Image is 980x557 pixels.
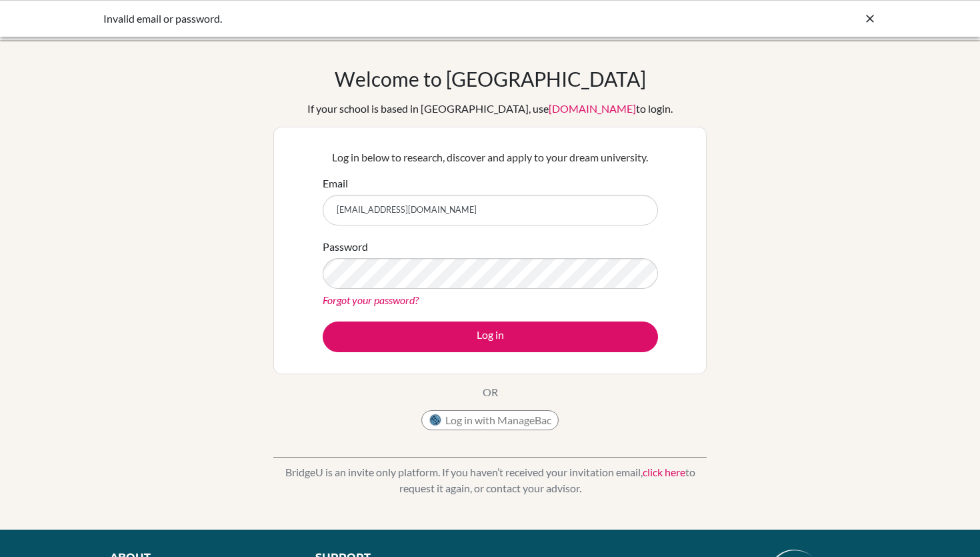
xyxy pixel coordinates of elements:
[273,464,707,496] p: BridgeU is an invite only platform. If you haven’t received your invitation email, to request it ...
[335,67,646,91] h1: Welcome to [GEOGRAPHIC_DATA]
[323,175,348,191] label: Email
[549,102,636,115] a: [DOMAIN_NAME]
[483,384,498,400] p: OR
[323,239,368,255] label: Password
[323,322,658,352] button: Log in
[323,294,419,306] a: Forgot your password?
[323,149,658,165] p: Log in below to research, discover and apply to your dream university.
[643,466,685,478] a: click here
[421,410,559,430] button: Log in with ManageBac
[103,11,677,27] div: Invalid email or password.
[307,101,673,117] div: If your school is based in [GEOGRAPHIC_DATA], use to login.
